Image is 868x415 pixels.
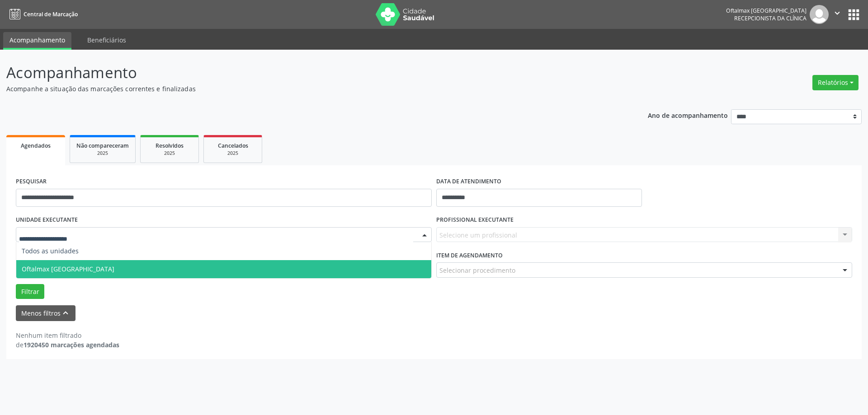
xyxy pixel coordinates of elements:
[76,150,129,157] div: 2025
[156,142,184,149] span: Resolvidos
[436,248,503,262] label: Item de agendamento
[218,142,248,149] span: Cancelados
[16,305,75,321] button: Menos filtroskeyboard_arrow_up
[16,340,119,350] div: de
[81,32,132,48] a: Beneficiários
[810,5,829,24] img: img
[436,175,501,189] label: DATA DE ATENDIMENTO
[6,7,78,22] a: Central de Marcação
[846,7,862,23] button: apps
[16,331,119,340] div: Nenhum item filtrado
[436,213,514,227] label: PROFISSIONAL EXECUTANTE
[61,308,71,318] i: keyboard_arrow_up
[832,8,842,18] i: 
[439,266,515,275] span: Selecionar procedimento
[829,5,846,24] button: 
[16,284,44,299] button: Filtrar
[812,75,859,90] button: Relatórios
[16,175,47,189] label: PESQUISAR
[147,150,192,157] div: 2025
[16,213,78,227] label: UNIDADE EXECUTANTE
[76,142,129,149] span: Não compareceram
[210,150,255,157] div: 2025
[24,340,119,349] strong: 1920450 marcações agendadas
[24,10,78,18] span: Central de Marcação
[6,61,605,84] p: Acompanhamento
[22,265,114,273] span: Oftalmax [GEOGRAPHIC_DATA]
[22,247,79,255] span: Todos as unidades
[648,109,728,121] p: Ano de acompanhamento
[726,7,807,14] div: Oftalmax [GEOGRAPHIC_DATA]
[6,84,605,93] p: Acompanhe a situação das marcações correntes e finalizadas
[21,142,51,149] span: Agendados
[734,14,807,22] span: Recepcionista da clínica
[3,32,71,50] a: Acompanhamento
